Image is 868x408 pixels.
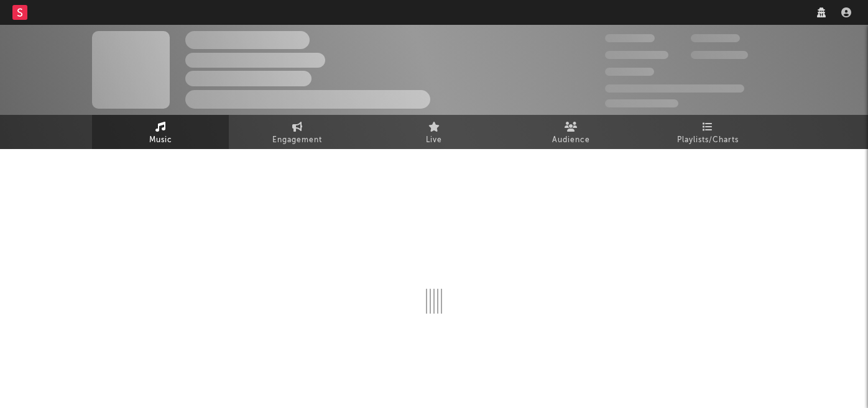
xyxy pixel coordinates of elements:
a: Audience [502,115,639,149]
span: Music [149,133,172,148]
a: Playlists/Charts [639,115,776,149]
a: Live [366,115,502,149]
span: Live [426,133,442,148]
a: Engagement [229,115,366,149]
span: Engagement [272,133,322,148]
span: 100,000 [691,34,740,42]
span: Audience [552,133,590,148]
span: 100,000 [605,68,654,76]
span: 1,000,000 [691,51,748,59]
span: 50,000,000 Monthly Listeners [605,84,744,93]
span: Playlists/Charts [677,133,739,148]
span: 300,000 [605,34,655,42]
a: Music [92,115,229,149]
span: 50,000,000 [605,51,668,59]
span: Jump Score: 85.0 [605,99,678,107]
